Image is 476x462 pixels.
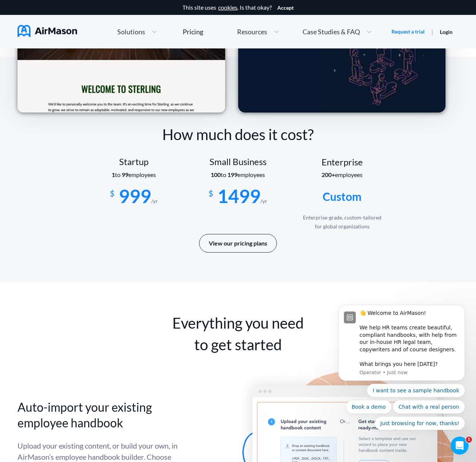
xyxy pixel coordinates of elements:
img: AirMason Logo [17,25,77,37]
span: 1 [466,437,472,443]
div: Startup [82,156,186,167]
b: 1 [112,171,115,178]
span: | [431,28,433,35]
div: Enterprise [290,157,394,167]
span: 999 [119,185,151,207]
b: 199 [227,171,237,178]
span: Solutions [117,28,145,35]
a: cookies [218,4,237,11]
div: Small Business [186,156,290,167]
span: Resources [237,28,267,35]
b: 200+ [322,171,335,178]
section: employees [290,171,394,178]
div: How much does it cost? [17,124,459,145]
div: Custom [290,186,394,207]
b: 100 [211,171,221,178]
span: /yr [151,198,158,204]
span: $ [208,186,213,198]
section: employees [186,171,290,178]
a: Pricing [183,25,203,38]
button: View our pricing plans [199,234,277,253]
section: employees [82,171,186,178]
span: to [112,171,128,178]
b: 99 [122,171,128,178]
span: Case Studies & FAQ [303,28,360,35]
span: to [211,171,237,178]
span: 1499 [217,185,261,207]
a: Login [440,29,453,35]
button: Accept cookies [277,5,294,11]
div: Everything you need to get started [170,312,307,355]
a: Request a trial [392,28,425,35]
div: Pricing [183,28,203,35]
iframe: Intercom live chat [451,437,469,455]
h2: Auto-import your existing employee handbook [17,399,178,431]
span: /yr [261,198,267,204]
div: Enterprise-grade, custom-tailored for global organizations [300,213,384,231]
iframe: Intercom notifications message [327,294,476,442]
span: $ [110,186,115,198]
